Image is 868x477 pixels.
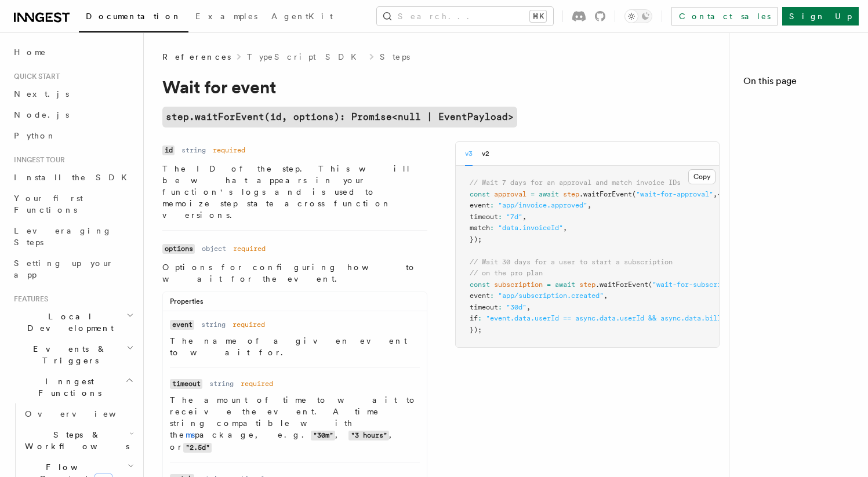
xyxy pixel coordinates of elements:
[348,431,389,440] code: "3 hours"
[9,343,126,366] span: Events & Triggers
[213,145,245,155] dd: required
[498,224,563,232] span: "data.invoiceId"
[9,104,136,125] a: Node.js
[579,281,595,289] span: step
[482,142,489,166] button: v2
[9,306,136,338] button: Local Development
[498,303,502,311] span: :
[170,379,202,389] code: timeout
[490,224,494,232] span: :
[465,142,473,166] button: v3
[233,244,266,253] dd: required
[632,190,636,198] span: (
[183,443,212,453] code: "2.5d"
[624,9,652,23] button: Toggle dark mode
[743,74,854,93] h4: On this page
[9,155,65,165] span: Inngest tour
[9,72,60,81] span: Quick start
[470,201,490,209] span: event
[713,190,717,198] span: ,
[9,125,136,146] a: Python
[170,320,194,330] code: event
[201,320,226,329] dd: string
[539,190,559,198] span: await
[209,379,234,388] dd: string
[470,224,490,232] span: match
[162,163,427,221] p: The ID of the step. This will be what appears in your function's logs and is used to memoize step...
[14,173,134,182] span: Install the SDK
[14,89,69,99] span: Next.js
[652,281,746,289] span: "wait-for-subscription"
[490,292,494,300] span: :
[490,201,494,209] span: :
[181,145,206,155] dd: string
[526,303,531,311] span: ,
[604,292,608,300] span: ,
[264,3,340,31] a: AgentKit
[9,220,136,253] a: Leveraging Steps
[25,409,144,418] span: Overview
[470,314,478,322] span: if
[470,326,482,334] span: });
[648,281,652,289] span: (
[470,281,490,289] span: const
[380,51,410,63] a: Steps
[530,10,546,22] kbd: ⌘K
[563,224,567,232] span: ,
[162,107,517,128] a: step.waitForEvent(id, options): Promise<null | EventPayload>
[9,167,136,188] a: Install the SDK
[671,7,778,26] a: Contact sales
[14,131,56,140] span: Python
[14,226,112,247] span: Leveraging Steps
[170,335,420,358] p: The name of a given event to wait for.
[247,51,364,63] a: TypeScript SDK
[470,258,673,266] span: // Wait 30 days for a user to start a subscription
[555,281,575,289] span: await
[498,213,502,221] span: :
[563,190,579,198] span: step
[20,429,129,452] span: Steps & Workflows
[162,51,231,63] span: References
[470,292,490,300] span: event
[486,314,794,322] span: "event.data.userId == async.data.userId && async.data.billing_plan == 'pro'"
[470,269,543,277] span: // on the pro plan
[478,314,482,322] span: :
[498,201,587,209] span: "app/invoice.approved"
[587,201,591,209] span: ,
[717,190,721,198] span: {
[506,303,526,311] span: "30d"
[9,42,136,63] a: Home
[14,46,46,58] span: Home
[79,3,188,32] a: Documentation
[14,194,83,214] span: Your first Functions
[20,424,136,457] button: Steps & Workflows
[377,7,553,26] button: Search...⌘K
[9,311,126,334] span: Local Development
[311,431,335,440] code: "30m"
[470,303,498,311] span: timeout
[9,188,136,220] a: Your first Functions
[162,77,626,97] h1: Wait for event
[494,190,526,198] span: approval
[170,394,420,453] p: The amount of time to wait to receive the event. A time string compatible with the package, e.g. ...
[498,292,604,300] span: "app/subscription.created"
[162,244,195,254] code: options
[636,190,713,198] span: "wait-for-approval"
[186,430,195,439] a: ms
[20,403,136,424] a: Overview
[470,213,498,221] span: timeout
[595,281,648,289] span: .waitForEvent
[782,7,859,26] a: Sign Up
[579,190,632,198] span: .waitForEvent
[9,376,125,399] span: Inngest Functions
[241,379,273,388] dd: required
[163,297,427,311] div: Properties
[86,12,181,21] span: Documentation
[14,110,69,119] span: Node.js
[233,320,265,329] dd: required
[271,12,333,21] span: AgentKit
[531,190,535,198] span: =
[470,190,490,198] span: const
[162,145,175,155] code: id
